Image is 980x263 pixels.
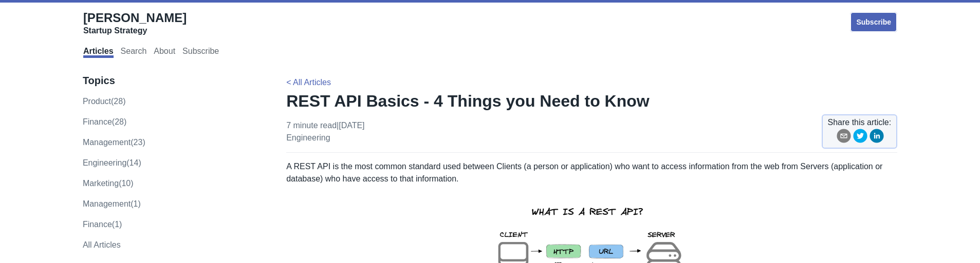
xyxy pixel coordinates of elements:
[154,47,175,58] a: About
[853,129,867,147] button: twitter
[83,47,114,58] a: Articles
[828,116,892,129] span: Share this article:
[83,220,122,229] a: Finance(1)
[83,11,187,25] span: [PERSON_NAME]
[286,119,364,144] p: 7 minute read | [DATE]
[83,199,141,208] a: Management(1)
[83,74,265,87] h3: Topics
[83,138,145,147] a: management(23)
[83,26,187,36] div: Startup Strategy
[83,10,187,36] a: [PERSON_NAME]Startup Strategy
[850,12,897,32] a: Subscribe
[121,47,147,58] a: Search
[83,158,141,167] a: engineering(14)
[286,78,331,87] a: < All Articles
[286,160,897,185] p: A REST API is the most common standard used between Clients (a person or application) who want to...
[83,117,126,126] a: finance(28)
[286,91,897,111] h1: REST API Basics - 4 Things you Need to Know
[286,133,330,142] a: engineering
[83,179,134,188] a: marketing(10)
[837,129,851,147] button: email
[182,47,219,58] a: Subscribe
[870,129,884,147] button: linkedin
[83,97,126,106] a: product(28)
[83,240,121,249] a: All Articles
